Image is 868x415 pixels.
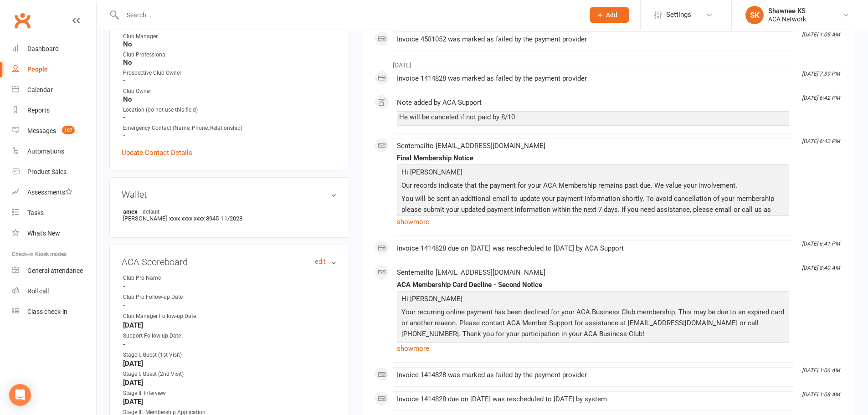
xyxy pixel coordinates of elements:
a: Automations [12,141,96,162]
div: ACA Membership Card Decline - Second Notice [397,281,789,289]
strong: - [123,282,337,291]
a: show more [397,215,789,228]
a: General attendance kiosk mode [12,261,96,281]
div: ACA Network [768,15,806,23]
div: Emergency Contact (Name, Phone, Relationship) [123,124,337,133]
div: Location (do not use this field) [123,106,337,114]
p: Our records indicate that the payment for your ACA Membership remains past due. We value your inv... [399,180,787,193]
h3: Wallet [122,190,337,200]
a: edit [315,258,326,266]
span: default [140,208,162,215]
i: [DATE] 8:40 AM [802,265,840,271]
span: Sent email to [EMAIL_ADDRESS][DOMAIN_NAME] [397,142,545,150]
strong: No [123,40,337,48]
div: Reports [27,107,50,114]
i: [DATE] 1:08 AM [802,391,840,398]
a: Assessments [12,182,96,203]
div: Tasks [27,209,44,216]
div: Assessments [27,189,72,196]
div: Final Membership Notice [397,154,789,162]
span: Settings [666,5,691,25]
a: Roll call [12,281,96,302]
a: Class kiosk mode [12,302,96,322]
strong: amex [123,208,332,215]
i: [DATE] 6:42 PM [802,138,840,144]
li: [PERSON_NAME] [122,206,337,223]
a: Reports [12,100,96,121]
span: Add [606,11,617,19]
span: 11/2028 [221,215,242,222]
a: Dashboard [12,39,96,59]
li: [DATE] [375,56,843,70]
span: Sent email to [EMAIL_ADDRESS][DOMAIN_NAME] [397,268,545,277]
div: Invoice 1414828 due on [DATE] was rescheduled to [DATE] by system [397,395,789,403]
div: Roll call [27,287,49,295]
div: Dashboard [27,45,59,52]
div: General attendance [27,267,83,274]
strong: [DATE] [123,379,337,387]
a: People [12,59,96,80]
div: Club Pro Follow-up Date [123,293,198,302]
div: Stage II. Interview [123,389,198,398]
a: Messages 107 [12,121,96,141]
strong: - [123,132,337,140]
strong: No [123,58,337,67]
i: [DATE] 1:06 AM [802,367,840,374]
div: Messages [27,127,56,134]
i: [DATE] 6:42 PM [802,95,840,101]
div: Club Manager [123,32,337,41]
a: What's New [12,223,96,244]
div: Invoice 1414828 due on [DATE] was rescheduled to [DATE] by ACA Support [397,245,789,252]
div: Product Sales [27,168,67,175]
div: Club Manager Follow-up Date [123,312,198,321]
div: Shawnee KS [768,7,806,15]
strong: [DATE] [123,398,337,406]
i: [DATE] 1:05 AM [802,31,840,38]
div: What's New [27,230,60,237]
div: Club Professional [123,51,337,59]
strong: - [123,113,337,122]
a: Calendar [12,80,96,100]
span: 107 [62,126,75,134]
div: SK [745,6,764,24]
div: Stage I. Guest (1st Visit) [123,351,198,359]
input: Search... [120,9,578,21]
div: Club Owner [123,87,337,96]
div: Calendar [27,86,53,93]
h3: ACA Scoreboard [122,257,337,267]
a: Clubworx [11,9,34,32]
p: Your recurring online payment has been declined for your ACA Business Club membership. This may b... [399,307,787,342]
div: Invoice 4581052 was marked as failed by the payment provider [397,36,789,43]
a: Update Contact Details [122,147,192,158]
strong: - [123,77,337,85]
strong: [DATE] [123,359,337,368]
span: xxxx xxxx xxxx 8945 [169,215,219,222]
p: You will be sent an additional email to update your payment information shortly. To avoid cancell... [399,193,787,239]
div: Support Follow-up Date [123,332,198,340]
div: Automations [27,148,64,155]
div: Class check-in [27,308,67,315]
div: People [27,66,48,73]
div: Stage I. Guest (2nd Visit) [123,370,198,379]
strong: [DATE] [123,321,337,329]
p: Hi [PERSON_NAME] [399,167,787,180]
i: [DATE] 7:39 PM [802,71,840,77]
div: Prospective Club Owner [123,69,337,77]
a: Tasks [12,203,96,223]
div: Invoice 1414828 was marked as failed by the payment provider [397,371,789,379]
div: Note added by ACA Support [397,99,789,107]
i: [DATE] 6:41 PM [802,241,840,247]
strong: No [123,95,337,103]
div: Open Intercom Messenger [9,384,31,406]
div: He will be canceled if not paid by 8/10 [399,113,787,121]
button: Add [590,7,629,23]
p: Hi [PERSON_NAME] [399,293,787,307]
p: Sincerely, [399,342,787,355]
a: show more [397,342,789,355]
strong: - [123,302,337,310]
div: Club Pro Name [123,274,198,282]
strong: - [123,340,337,348]
div: Invoice 1414828 was marked as failed by the payment provider [397,75,789,82]
a: Product Sales [12,162,96,182]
